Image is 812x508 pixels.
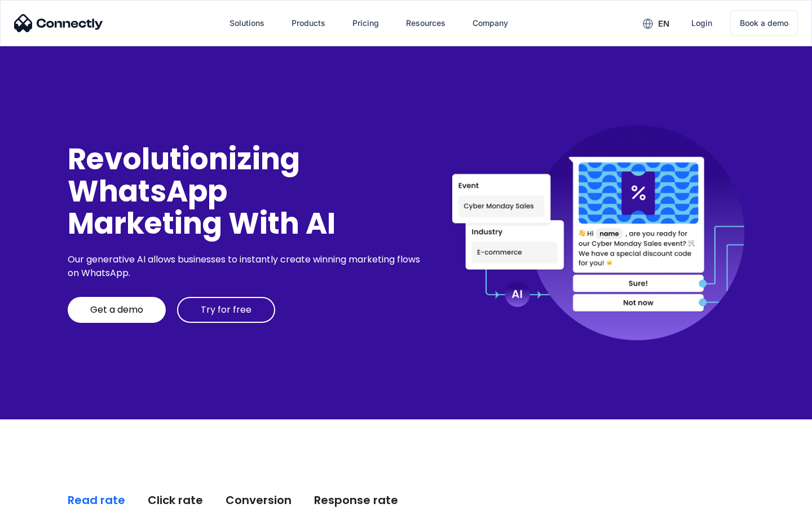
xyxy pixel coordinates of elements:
div: Products [292,15,325,31]
div: Try for free [201,304,251,316]
div: en [658,16,669,32]
a: Try for free [177,297,275,323]
img: Connectly Logo [14,14,103,32]
div: Login [691,15,712,31]
div: Solutions [230,15,264,31]
div: Get a demo [90,304,143,316]
div: Resources [406,15,445,31]
a: Get a demo [68,297,166,323]
a: Pricing [343,10,388,37]
div: Conversion [226,492,292,508]
ul: Language list [23,488,68,504]
div: Read rate [68,492,125,508]
div: Click rate [148,492,203,508]
div: Pricing [352,15,379,31]
div: Revolutionizing WhatsApp Marketing With AI [68,143,424,240]
aside: Language selected: English [11,488,68,504]
div: Our generative AI allows businesses to instantly create winning marketing flows on WhatsApp. [68,253,424,280]
div: Company [473,15,508,31]
a: Book a demo [730,10,798,36]
div: Response rate [314,492,398,508]
a: Login [682,10,721,37]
